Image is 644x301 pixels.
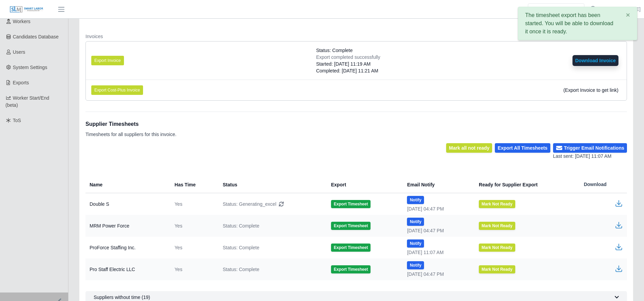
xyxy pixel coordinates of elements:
h1: Supplier Timesheets [85,120,176,128]
div: [DATE] 04:47 PM [407,227,468,234]
button: Export Timesheet [331,265,371,273]
button: Export Cost-Plus Invoice [91,85,143,95]
div: [DATE] 04:47 PM [407,205,468,212]
div: [DATE] 04:47 PM [407,271,468,278]
span: × [626,11,630,19]
button: Mark Not Ready [479,244,515,252]
dt: Invoices [85,33,627,40]
button: Trigger Email Notifications [553,143,627,153]
span: Status: Generating_excel [223,201,276,207]
th: Status [217,176,326,193]
td: MRM Power Force [85,215,169,237]
th: Has Time [169,176,217,193]
th: Email Notify [402,176,473,193]
button: Mark Not Ready [479,265,515,273]
th: Name [85,176,169,193]
button: Mark all not ready [446,143,492,153]
span: Status: Complete [316,47,352,54]
td: Yes [169,237,217,258]
th: Export [326,176,402,193]
button: Download Invoice [572,55,618,66]
div: Export completed successfully [316,54,380,61]
button: Mark Not Ready [479,222,515,230]
span: Status: Complete [223,266,259,273]
td: Yes [169,193,217,215]
th: Download [578,176,627,193]
span: Worker Start/End (beta) [5,95,49,108]
span: Exports [13,80,29,85]
span: Status: Complete [223,244,259,251]
button: Notify [407,261,424,269]
td: Yes [169,258,217,280]
button: Export Timesheet [331,200,371,208]
a: Download Invoice [572,58,618,63]
span: Suppliers without time (19) [94,294,150,301]
button: Notify [407,218,424,226]
button: Export Timesheet [331,244,371,252]
button: Notify [407,196,424,204]
span: Workers [13,19,31,24]
td: Pro Staff Electric LLC [85,258,169,280]
button: Notify [407,239,424,248]
span: Users [13,49,26,55]
img: SLM Logo [10,6,44,13]
button: Export All Timesheets [495,143,550,153]
span: ToS [13,118,21,123]
div: Started: [DATE] 11:19 AM [316,61,380,67]
input: Search [528,3,584,15]
span: Candidates Database [13,34,59,39]
span: (Export Invoice to get link) [563,87,618,93]
div: Last sent: [DATE] 11:07 AM [553,153,627,160]
span: Status: Complete [223,222,259,229]
div: [DATE] 11:07 AM [407,249,468,256]
button: Export Invoice [91,56,124,65]
button: Export Timesheet [331,222,371,230]
td: Yes [169,215,217,237]
button: Mark Not Ready [479,200,515,208]
div: Completed: [DATE] 11:21 AM [316,67,380,74]
td: Double S [85,193,169,215]
th: Ready for Supplier Export [473,176,578,193]
a: [PERSON_NAME] [601,6,641,13]
td: ProForce Staffing Inc. [85,237,169,258]
p: Timesheets for all suppliers for this invoice. [85,131,176,138]
div: The timesheet export has been started. You will be able to download it once it is ready. [518,7,637,40]
span: System Settings [13,65,47,70]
